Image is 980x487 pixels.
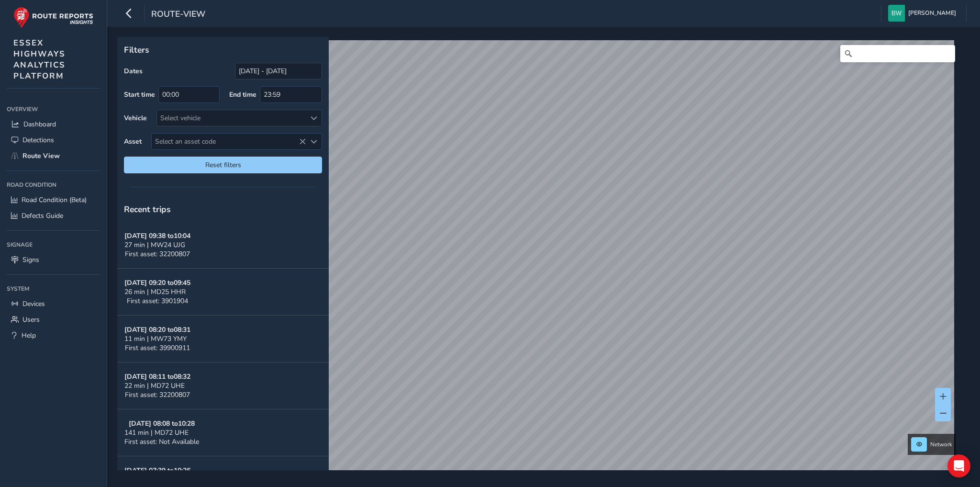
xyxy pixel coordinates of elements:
span: Dashboard [23,120,56,129]
label: Dates [124,67,143,76]
strong: [DATE] 08:20 to 08:31 [124,325,190,334]
button: [PERSON_NAME] [888,5,959,22]
label: Asset [124,137,142,146]
span: 141 min | MD72 UHE [124,428,189,437]
input: Search [840,45,955,62]
span: First asset: 39900911 [125,343,190,352]
a: Dashboard [7,116,100,132]
span: route-view [151,8,205,22]
div: Signage [7,238,100,252]
strong: [DATE] 07:39 to 10:26 [124,466,190,475]
span: First asset: 3901904 [127,296,188,306]
strong: [DATE] 09:38 to 10:04 [124,231,190,240]
span: ESSEX HIGHWAYS ANALYTICS PLATFORM [13,37,66,81]
strong: [DATE] 08:11 to 08:32 [124,372,190,381]
span: Detections [22,136,54,145]
button: [DATE] 09:20 to09:4526 min | MD25 HHRFirst asset: 3901904 [117,269,329,316]
div: Open Intercom Messenger [947,454,970,477]
span: 11 min | MW73 YMY [124,334,187,343]
button: [DATE] 08:11 to08:3222 min | MD72 UHEFirst asset: 32200807 [117,362,329,409]
span: 27 min | MW24 UJG [124,240,185,249]
a: Detections [7,132,100,148]
div: System [7,282,100,296]
button: [DATE] 08:08 to10:28141 min | MD72 UHEFirst asset: Not Available [117,409,329,456]
div: Select vehicle [157,110,306,126]
span: First asset: 32200807 [125,249,190,259]
button: Reset filters [124,157,322,173]
a: Defects Guide [7,208,100,224]
a: Road Condition (Beta) [7,192,100,208]
a: Signs [7,252,100,268]
span: First asset: 32200807 [125,390,190,399]
strong: [DATE] 08:08 to 10:28 [129,419,195,428]
span: Recent trips [124,204,171,215]
span: Network [930,441,952,448]
button: [DATE] 09:38 to10:0427 min | MW24 UJGFirst asset: 32200807 [117,222,329,269]
label: Vehicle [124,113,147,123]
p: Filters [124,44,322,56]
span: First asset: Not Available [124,437,199,446]
a: Users [7,312,100,328]
div: Road Condition [7,178,100,192]
span: Reset filters [131,160,315,170]
span: Route View [22,151,60,160]
label: End time [229,90,256,99]
span: Road Condition (Beta) [22,195,87,204]
img: diamond-layout [888,5,905,22]
span: Select an asset code [152,134,306,149]
a: Help [7,328,100,343]
label: Start time [124,90,155,99]
span: 22 min | MD72 UHE [124,381,185,390]
span: Devices [22,299,45,308]
span: Defects Guide [22,211,63,220]
span: 26 min | MD25 HHR [124,287,186,296]
div: Select an asset code [306,134,322,149]
div: Overview [7,102,100,116]
span: Users [22,315,40,324]
span: [PERSON_NAME] [908,5,956,22]
span: Help [22,331,36,340]
a: Devices [7,296,100,312]
img: rr logo [13,7,93,28]
strong: [DATE] 09:20 to 09:45 [124,278,190,287]
button: [DATE] 08:20 to08:3111 min | MW73 YMYFirst asset: 39900911 [117,316,329,362]
a: Route View [7,148,100,164]
span: Signs [22,255,39,264]
canvas: Map [121,40,954,481]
